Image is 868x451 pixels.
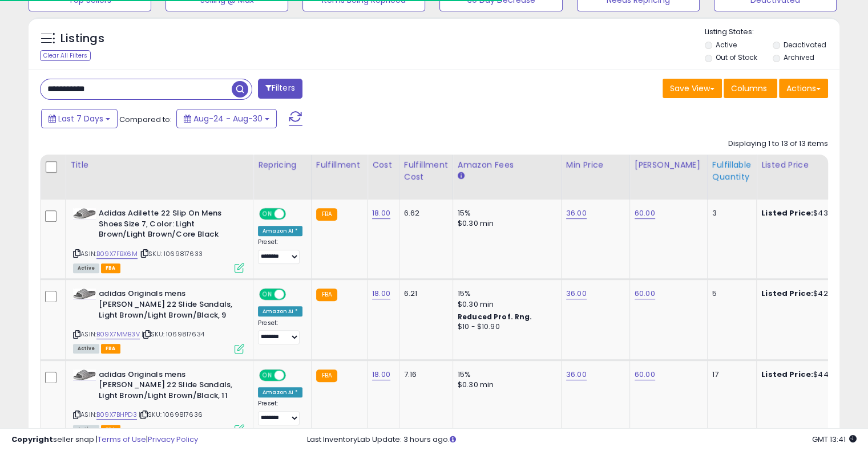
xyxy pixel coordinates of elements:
[58,113,103,124] span: Last 7 Days
[761,208,813,218] b: Listed Price:
[761,288,813,299] b: Listed Price:
[716,52,757,62] label: Out of Stock
[761,289,856,299] div: $42.12
[761,369,856,380] div: $44.50
[316,208,337,221] small: FBA
[812,434,857,445] span: 2025-09-7 13:41 GMT
[712,208,748,218] div: 3
[458,299,552,310] div: $0.30 min
[99,369,237,404] b: adidas Originals mens [PERSON_NAME] 22 Slide Sandals, Light Brown/Light Brown/Black, 11
[284,209,302,219] span: OFF
[372,288,390,299] a: 18.00
[258,387,302,397] div: Amazon AI *
[404,159,448,183] div: Fulfillment Cost
[11,434,198,445] div: seller snap | |
[404,369,444,380] div: 7.16
[566,159,625,171] div: Min Price
[635,369,655,380] a: 60.00
[566,288,587,299] a: 36.00
[761,159,860,171] div: Listed Price
[60,31,104,47] h5: Listings
[258,226,302,236] div: Amazon AI *
[761,208,856,218] div: $43.99
[712,289,748,299] div: 5
[258,400,302,425] div: Preset:
[458,369,552,380] div: 15%
[101,344,120,354] span: FBA
[176,109,277,128] button: Aug-24 - Aug-30
[260,290,274,299] span: ON
[258,319,302,345] div: Preset:
[783,40,826,50] label: Deactivated
[779,79,828,98] button: Actions
[458,218,552,229] div: $0.30 min
[705,27,839,38] p: Listing States:
[260,370,274,380] span: ON
[458,208,552,218] div: 15%
[73,344,99,354] span: All listings currently available for purchase on Amazon
[40,50,91,61] div: Clear All Filters
[70,159,248,171] div: Title
[41,109,118,128] button: Last 7 Days
[73,208,244,271] div: ASIN:
[101,263,120,273] span: FBA
[96,330,140,339] a: B09X7MMB3V
[258,306,302,316] div: Amazon AI *
[566,208,587,219] a: 36.00
[316,159,362,171] div: Fulfillment
[307,434,857,445] div: Last InventoryLab Update: 3 hours ago.
[635,159,703,171] div: [PERSON_NAME]
[458,322,552,332] div: $10 - $10.90
[139,410,203,419] span: | SKU: 1069817636
[712,369,748,380] div: 17
[458,159,556,171] div: Amazon Fees
[99,208,237,243] b: Adidas Adilette 22 Slip On Mens Shoes Size 7, Color: Light Brown/Light Brown/Core Black
[728,139,828,149] div: Displaying 1 to 13 of 13 items
[761,369,813,380] b: Listed Price:
[635,208,655,219] a: 60.00
[139,249,203,258] span: | SKU: 1069817633
[193,113,263,124] span: Aug-24 - Aug-30
[635,288,655,299] a: 60.00
[148,434,198,445] a: Privacy Policy
[73,263,99,273] span: All listings currently available for purchase on Amazon
[260,209,274,219] span: ON
[96,249,138,259] a: B09X7FBX6M
[724,79,777,98] button: Columns
[98,434,146,445] a: Terms of Use
[458,289,552,299] div: 15%
[258,238,302,264] div: Preset:
[11,434,53,445] strong: Copyright
[119,114,172,125] span: Compared to:
[783,52,814,62] label: Archived
[404,208,444,218] div: 6.62
[731,83,767,94] span: Columns
[258,79,302,99] button: Filters
[663,79,722,98] button: Save View
[404,289,444,299] div: 6.21
[458,171,465,181] small: Amazon Fees.
[458,380,552,390] div: $0.30 min
[372,208,390,219] a: 18.00
[96,410,137,420] a: B09X7BHPD3
[284,290,302,299] span: OFF
[73,289,244,352] div: ASIN:
[258,159,306,171] div: Repricing
[284,370,302,380] span: OFF
[316,289,337,301] small: FBA
[142,330,204,339] span: | SKU: 1069817634
[372,369,390,380] a: 18.00
[716,40,737,50] label: Active
[73,369,96,380] img: 31aL9NWBIiL._SL40_.jpg
[372,159,394,171] div: Cost
[73,208,96,219] img: 31aL9NWBIiL._SL40_.jpg
[73,289,96,299] img: 31aL9NWBIiL._SL40_.jpg
[458,312,532,322] b: Reduced Prof. Rng.
[316,369,337,382] small: FBA
[566,369,587,380] a: 36.00
[99,289,237,323] b: adidas Originals mens [PERSON_NAME] 22 Slide Sandals, Light Brown/Light Brown/Black, 9
[712,159,752,183] div: Fulfillable Quantity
